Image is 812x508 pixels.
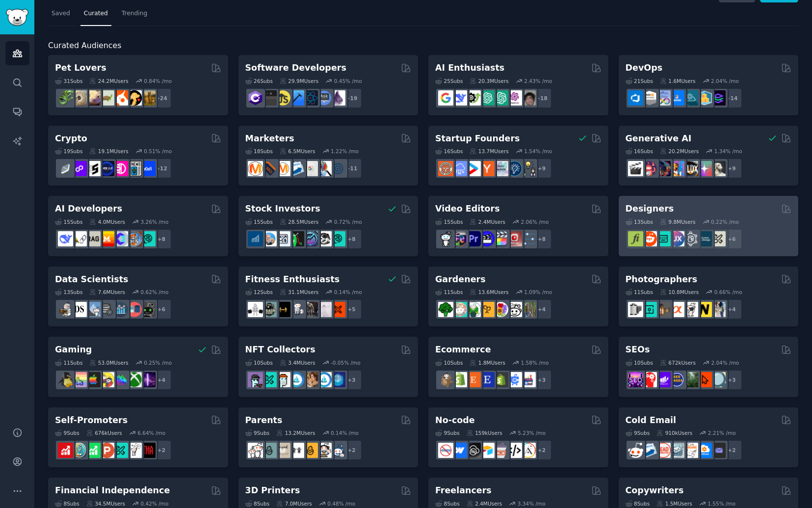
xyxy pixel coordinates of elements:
[628,443,643,458] img: sales
[470,78,508,84] div: 20.3M Users
[248,231,263,246] img: dividends
[660,148,699,155] div: 20.2M Users
[84,9,108,18] span: Curated
[435,273,486,286] h2: Gardeners
[642,231,657,246] img: logodesign
[669,161,684,176] img: sdforall
[245,273,340,286] h2: Fitness Enthusiasts
[714,148,742,155] div: 1.34 % /mo
[99,231,114,246] img: MistralAI
[55,133,87,145] h2: Crypto
[303,302,318,317] img: fitness30plus
[493,90,508,106] img: chatgpt_prompts_
[334,78,362,84] div: 0.45 % /mo
[452,443,467,458] img: webflow
[711,359,739,366] div: 2.04 % /mo
[697,231,712,246] img: learndesign
[435,148,463,155] div: 16 Sub s
[531,158,552,179] div: + 9
[626,78,653,84] div: 21 Sub s
[626,273,698,286] h2: Photographers
[628,302,643,317] img: analog
[248,90,263,106] img: csharp
[710,372,726,387] img: The_SEO
[438,231,453,246] img: gopro
[626,218,653,225] div: 13 Sub s
[438,302,453,317] img: vegetablegardening
[656,429,692,436] div: 910k Users
[626,133,692,145] h2: Generative AI
[58,231,73,246] img: DeepSeek
[697,90,712,106] img: aws_cdk
[55,484,170,497] h2: Financial Independence
[275,90,290,106] img: learnjavascript
[493,443,508,458] img: nocodelowcode
[52,9,70,18] span: Saved
[626,289,653,295] div: 11 Sub s
[275,372,290,387] img: NFTmarket
[330,90,345,106] img: elixir
[697,161,712,176] img: starryai
[55,429,79,436] div: 9 Sub s
[48,40,121,52] span: Curated Audiences
[151,440,172,460] div: + 2
[655,302,671,317] img: AnalogCommunity
[521,218,549,225] div: 2.06 % /mo
[435,289,463,295] div: 11 Sub s
[626,62,663,74] h2: DevOps
[435,203,500,215] h2: Video Editors
[660,289,699,295] div: 10.8M Users
[697,443,712,458] img: B2BSaaS
[248,302,263,317] img: GYM
[531,88,552,108] div: + 18
[245,148,273,155] div: 18 Sub s
[669,372,684,387] img: SEO_cases
[435,414,475,427] h2: No-code
[151,299,172,320] div: + 6
[127,161,142,176] img: CryptoNews
[151,158,172,179] div: + 12
[660,359,696,366] div: 672k Users
[303,372,318,387] img: CryptoArt
[99,302,114,317] img: dataengineering
[330,372,345,387] img: DigitalItems
[289,231,304,246] img: Trading
[245,344,315,356] h2: NFT Collectors
[140,90,156,106] img: dogbreed
[99,372,114,387] img: GamerPals
[435,429,460,436] div: 9 Sub s
[493,372,508,387] img: reviewmyshopify
[531,299,552,320] div: + 4
[118,6,151,26] a: Trending
[316,372,332,387] img: OpenseaMarket
[642,161,657,176] img: dalle2
[479,302,495,317] img: GardeningUK
[330,161,345,176] img: OnlineMarketing
[127,443,142,458] img: betatests
[113,443,128,458] img: alphaandbetausers
[275,161,290,176] img: AskMarketing
[479,161,495,176] img: ycombinator
[316,302,332,317] img: physicaltherapy
[127,231,142,246] img: llmops
[275,443,290,458] img: beyondthebump
[479,231,495,246] img: VideoEditors
[245,218,273,225] div: 15 Sub s
[521,302,536,317] img: GardenersWorld
[524,289,552,295] div: 1.09 % /mo
[341,370,362,390] div: + 3
[85,90,101,106] img: leopardgeckos
[289,302,304,317] img: weightroom
[334,289,362,295] div: 0.14 % /mo
[521,231,536,246] img: postproduction
[276,429,315,436] div: 13.2M Users
[72,231,87,246] img: LangChain
[48,6,74,26] a: Saved
[470,218,505,225] div: 2.4M Users
[714,289,742,295] div: 0.66 % /mo
[683,161,698,176] img: FluxAI
[303,231,318,246] img: StocksAndTrading
[127,302,142,317] img: datasets
[55,203,122,215] h2: AI Developers
[245,289,273,295] div: 12 Sub s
